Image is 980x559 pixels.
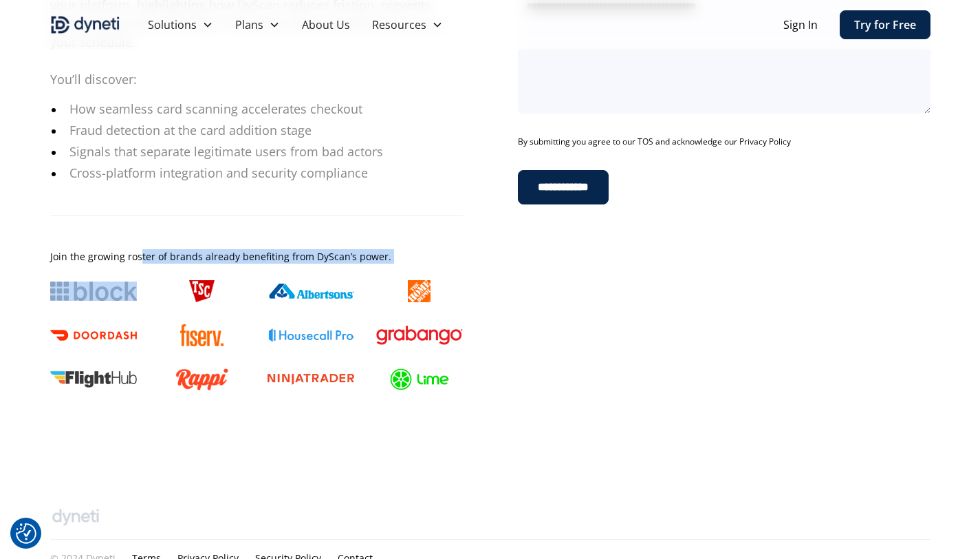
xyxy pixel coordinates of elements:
[50,249,463,264] div: Join the growing roster of brands already benefiting from DyScan’s power.
[69,143,463,161] p: Signals that separate legitimate users from bad actors
[180,324,224,346] img: Fiserv logo
[268,284,354,299] img: Albertsons
[224,11,291,39] div: Plans
[189,280,214,302] img: TSC
[372,17,426,33] div: Resources
[50,14,120,36] a: home
[390,368,449,390] img: Lime Logo
[50,14,120,36] img: Dyneti indigo logo
[408,280,430,302] img: The home depot logo
[840,10,930,39] a: Try for Free
[50,330,137,340] img: Doordash logo
[69,100,463,118] p: How seamless card scanning accelerates checkout
[268,374,354,385] img: Ninjatrader logo
[268,328,354,342] img: Housecall Pro
[175,368,228,390] img: Rappi logo
[69,121,463,140] p: Fraud detection at the card addition stage
[50,282,137,301] img: Block logo
[50,506,101,528] img: Dyneti gray logo
[235,17,263,33] div: Plans
[518,136,791,148] span: By submitting you agree to our TOS and acknowledge our Privacy Policy
[148,17,197,33] div: Solutions
[50,371,137,387] img: FlightHub
[137,11,224,39] div: Solutions
[69,164,463,182] p: Cross-platform integration and security compliance
[16,523,36,544] button: Consent Preferences
[376,326,463,345] img: Grabango
[16,523,36,544] img: Revisit consent button
[783,17,818,33] a: Sign In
